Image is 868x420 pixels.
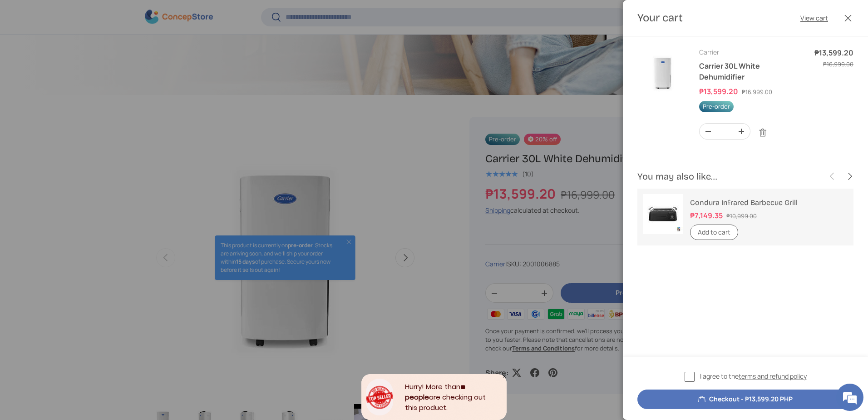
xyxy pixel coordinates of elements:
[814,47,853,58] dd: ₱13,599.20
[754,124,771,141] a: Remove
[637,170,824,183] h2: You may also like...
[700,371,807,381] span: I agree to the
[800,13,828,23] a: View cart
[717,124,733,139] input: Quantity
[742,88,772,96] s: ₱16,999.00
[637,11,683,25] h2: Your cart
[502,374,507,379] div: Close
[823,60,853,68] s: ₱16,999.00
[739,372,807,380] a: terms and refund policy
[690,225,738,240] button: Add to cart
[699,101,734,112] span: Pre-order
[637,47,688,98] img: carrier-dehumidifier-30-liter-full-view-concepstore
[699,86,740,96] dd: ₱13,599.20
[699,47,804,57] div: Carrier
[690,198,798,207] a: Condura Infrared Barbecue Grill
[637,390,853,409] button: Checkout - ₱13,599.20 PHP
[699,61,760,82] a: Carrier 30L White Dehumidifier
